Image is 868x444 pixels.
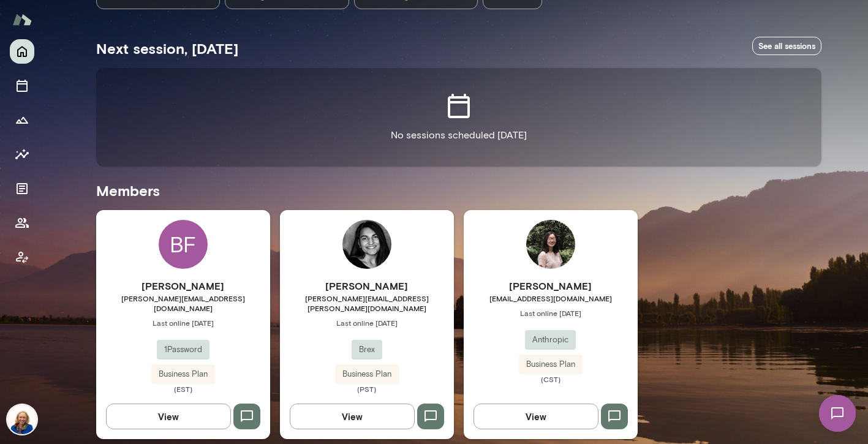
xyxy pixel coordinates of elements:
h6: [PERSON_NAME] [280,279,454,293]
h5: Members [96,181,821,200]
button: Members [10,211,34,235]
button: Documents [10,176,34,201]
img: Samantha Siau [526,220,575,269]
button: Growth Plan [10,108,34,132]
span: Business Plan [151,368,215,380]
img: Ambika Kumar [342,220,391,269]
span: Business Plan [335,368,399,380]
span: Last online [DATE] [280,318,454,328]
button: View [290,404,415,429]
h6: [PERSON_NAME] [464,279,638,293]
p: No sessions scheduled [DATE] [391,128,527,143]
button: Insights [10,142,34,167]
a: See all sessions [752,37,821,56]
button: View [106,404,231,429]
button: View [474,404,598,429]
img: Cathy Wright [7,405,37,434]
span: (PST) [280,384,454,394]
span: [EMAIL_ADDRESS][DOMAIN_NAME] [464,293,638,303]
h6: [PERSON_NAME] [96,279,270,293]
h5: Next session, [DATE] [96,39,238,58]
button: Home [10,39,34,64]
span: [PERSON_NAME][EMAIL_ADDRESS][PERSON_NAME][DOMAIN_NAME] [280,293,454,313]
span: Anthropic [525,334,576,346]
button: Client app [10,245,34,269]
span: 1Password [157,344,209,356]
span: Brex [352,344,382,356]
span: Business Plan [519,358,583,371]
span: (EST) [96,384,270,394]
span: [PERSON_NAME][EMAIL_ADDRESS][DOMAIN_NAME] [96,293,270,313]
img: Mento [12,8,32,31]
span: Last online [DATE] [464,308,638,318]
span: (CST) [464,374,638,384]
button: Sessions [10,73,34,98]
span: Last online [DATE] [96,318,270,328]
div: BF [159,220,208,269]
